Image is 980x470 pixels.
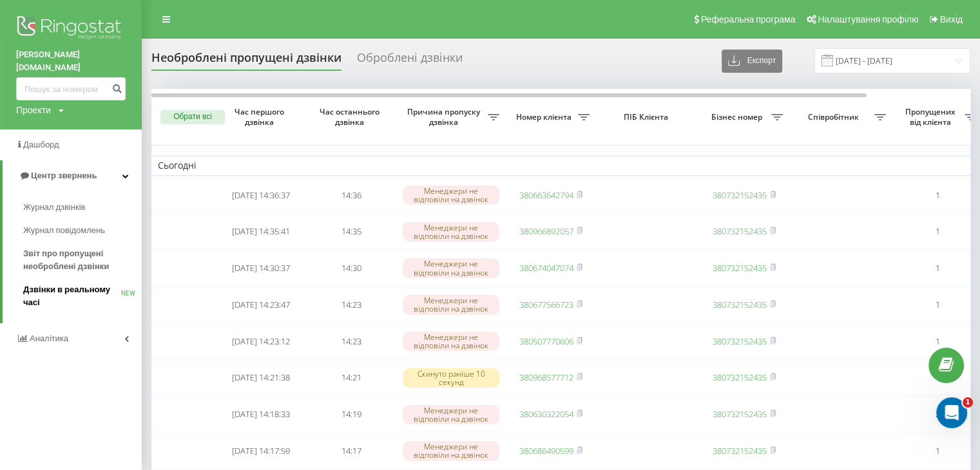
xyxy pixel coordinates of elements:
td: [DATE] 14:30:37 [216,251,306,285]
span: Пропущених від клієнта [899,107,965,127]
a: [PERSON_NAME][DOMAIN_NAME] [16,48,126,74]
span: Номер клієнта [512,112,578,122]
a: 380507770606 [519,335,573,347]
td: [DATE] 14:23:47 [216,288,306,322]
a: 380732152435 [713,408,767,420]
span: Причина пропуску дзвінка [403,107,488,127]
a: Журнал дзвінків [23,196,142,219]
div: Необроблені пропущені дзвінки [151,51,341,71]
a: 380677566723 [519,299,573,310]
span: Звіт про пропущені необроблені дзвінки [23,247,135,273]
span: Реферальна програма [701,14,796,24]
div: Менеджери не відповіли на дзвінок [403,332,499,351]
a: 380732152435 [713,225,767,237]
span: Бізнес номер [706,112,771,122]
span: Центр звернень [31,171,97,180]
span: 1 [963,397,973,408]
iframe: Intercom live chat [936,397,967,428]
td: 14:35 [306,214,396,249]
span: Дашборд [23,140,59,149]
a: 380732152435 [713,299,767,310]
a: 380966892057 [519,225,573,237]
a: 380663642794 [519,189,573,201]
td: [DATE] 14:23:12 [216,324,306,359]
a: Журнал повідомлень [23,219,142,242]
input: Пошук за номером [16,77,126,100]
span: Журнал дзвінків [23,201,85,214]
a: 380732152435 [713,189,767,201]
div: Менеджери не відповіли на дзвінок [403,222,499,241]
a: 380732152435 [713,445,767,456]
td: [DATE] 14:17:59 [216,434,306,468]
a: Дзвінки в реальному часіNEW [23,278,142,314]
span: Аналiтика [30,334,68,343]
td: 14:23 [306,288,396,322]
a: 380732152435 [713,335,767,347]
span: Налаштування профілю [818,14,918,24]
div: Менеджери не відповіли на дзвінок [403,441,499,460]
div: Оброблені дзвінки [357,51,463,71]
td: 14:17 [306,434,396,468]
a: 380968577712 [519,371,573,383]
a: 380686490599 [519,445,573,456]
div: Менеджери не відповіли на дзвінок [403,185,499,205]
button: Обрати всі [160,110,225,124]
span: Час першого дзвінка [226,107,296,127]
a: 380732152435 [713,262,767,274]
div: Менеджери не відповіли на дзвінок [403,405,499,424]
td: 14:21 [306,361,396,395]
span: Дзвінки в реальному часі [23,283,121,309]
a: 380630322054 [519,408,573,420]
td: 14:23 [306,324,396,359]
a: Центр звернень [3,160,142,191]
td: 14:30 [306,251,396,285]
td: [DATE] 14:36:37 [216,178,306,212]
div: Менеджери не відповіли на дзвінок [403,295,499,314]
div: Менеджери не відповіли на дзвінок [403,258,499,277]
div: Скинуто раніше 10 секунд [403,368,499,388]
span: Журнал повідомлень [23,224,105,237]
td: [DATE] 14:21:38 [216,361,306,395]
td: 14:19 [306,397,396,431]
td: 14:36 [306,178,396,212]
button: Експорт [722,50,782,73]
span: ПІБ Клієнта [607,112,688,122]
a: 380732152435 [713,371,767,383]
div: Проекти [16,104,51,117]
span: Співробітник [796,112,874,122]
img: Ringostat logo [16,13,126,45]
span: Вихід [940,14,963,24]
a: Звіт про пропущені необроблені дзвінки [23,242,142,278]
td: [DATE] 14:35:41 [216,214,306,249]
td: [DATE] 14:18:33 [216,397,306,431]
span: Час останнього дзвінка [316,107,386,127]
a: 380674047074 [519,262,573,274]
